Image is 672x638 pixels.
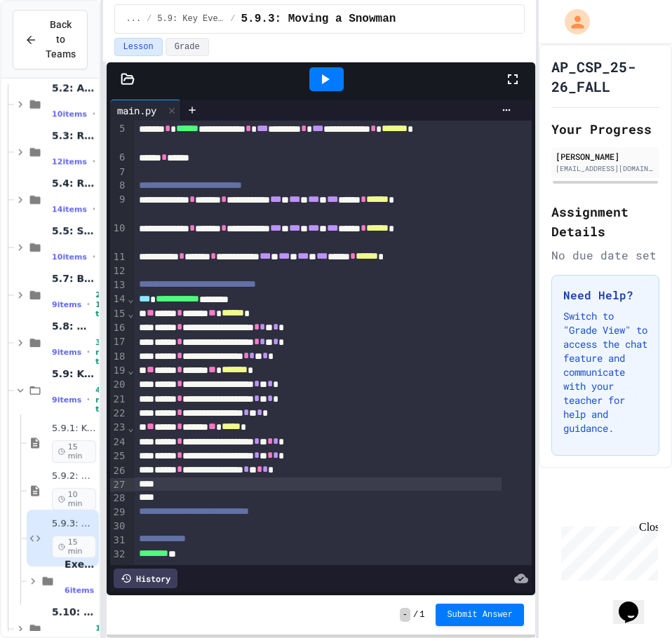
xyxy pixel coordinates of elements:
span: / [413,609,418,620]
span: 5.9: Key Events [52,367,96,380]
span: • [93,203,95,215]
div: 10 [110,222,128,250]
h2: Assignment Details [551,202,659,241]
span: 5.9.1: Key Events [52,423,96,435]
span: 15 min [52,440,96,463]
span: Submit Answer [447,609,513,620]
div: 12 [110,264,128,278]
h2: Your Progress [551,119,659,139]
div: 6 [110,151,128,165]
p: Switch to "Grade View" to access the chat feature and communicate with your teacher for help and ... [563,309,647,435]
div: No due date set [551,247,659,264]
div: [PERSON_NAME] [556,150,655,163]
div: [EMAIL_ADDRESS][DOMAIN_NAME] [556,163,655,174]
div: 25 [110,449,128,463]
div: 16 [110,321,128,335]
div: 32 [110,548,128,562]
div: 14 [110,292,128,306]
span: • [87,299,90,310]
div: 28 [110,491,128,505]
iframe: chat widget [613,582,658,624]
div: 31 [110,534,128,548]
div: 5 [110,122,128,151]
div: 15 [110,307,128,321]
span: 6 items [65,586,94,595]
span: 5.7: Bugs [52,272,96,285]
button: Grade [166,38,209,56]
span: - [400,608,410,622]
span: 5.5: Scope [52,224,96,237]
div: 27 [110,478,128,492]
button: Back to Teams [13,10,88,69]
span: 5.4: Random Numbers and APIs [52,177,96,189]
div: 7 [110,165,128,179]
div: main.py [110,100,181,121]
div: 29 [110,505,128,520]
button: Submit Answer [436,604,524,626]
span: 10 min [52,488,96,510]
span: 5.3: Return Values [52,129,96,142]
button: Lesson [114,38,163,56]
span: Fold line [127,422,134,433]
span: 12 items [52,157,87,166]
span: • [87,346,90,358]
div: 30 [110,520,128,534]
span: 5.10: Group Project - Math with Fractions [52,606,96,618]
div: 19 [110,364,128,378]
span: 9 items [52,348,81,357]
div: 13 [110,278,128,292]
span: Fold line [127,308,134,319]
span: 2h 10m total [95,290,116,318]
span: 5.9: Key Events [157,13,224,25]
div: History [114,569,177,588]
div: 9 [110,193,128,222]
h3: Need Help? [563,287,647,304]
span: 5.9.3: Moving a Snowman [241,11,396,27]
span: Exercises [65,558,96,571]
span: 15 min [52,536,96,558]
div: 20 [110,378,128,392]
span: • [87,394,90,405]
span: 5.8: Mouse Events [52,320,96,332]
span: 14 items [52,205,87,214]
span: • [93,156,95,167]
span: 35 min total [95,338,116,366]
span: 1 [419,609,424,620]
span: 5.9.2: Review - Key Events [52,470,96,482]
span: / [230,13,235,25]
span: 9 items [52,300,81,309]
span: Fold line [127,293,134,304]
span: 10 items [52,109,87,118]
div: main.py [110,103,163,118]
div: 11 [110,250,128,264]
div: 21 [110,393,128,407]
div: 26 [110,464,128,478]
h1: AP_CSP_25-26_FALL [551,57,659,96]
span: 9 items [52,395,81,405]
span: 40 min total [95,386,116,414]
span: Fold line [127,365,134,376]
iframe: chat widget [556,521,658,581]
span: ... [126,13,142,25]
div: My Account [550,6,593,38]
div: 8 [110,179,128,193]
div: 24 [110,435,128,449]
div: 18 [110,350,128,364]
span: 10 items [52,252,87,262]
span: • [93,251,95,262]
div: 17 [110,335,128,349]
div: 23 [110,421,128,435]
span: 5.2: Arguments and Default Parameters [52,81,96,94]
span: 5.9.3: Moving a Snowman [52,518,96,530]
span: • [93,108,95,119]
span: / [147,13,152,25]
div: 22 [110,407,128,421]
div: Chat with us now!Close [6,6,97,89]
span: Back to Teams [46,18,76,62]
